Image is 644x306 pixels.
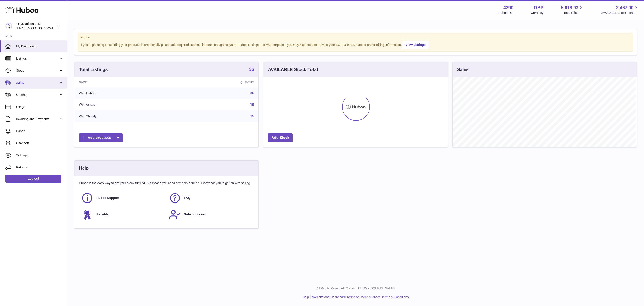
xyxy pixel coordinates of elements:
a: Subscriptions [169,209,252,221]
th: Quantity [175,77,259,87]
span: Listings [16,56,59,61]
a: 19 [250,103,254,107]
strong: 36 [249,67,254,71]
strong: Notice [80,35,631,39]
a: Add products [79,133,123,142]
a: 2,467.00 AVAILABLE Stock Total [601,5,639,15]
span: Cases [16,129,64,133]
a: FAQ [169,192,252,204]
a: Add Stock [268,133,293,142]
span: 5,618.93 [561,5,578,11]
a: 36 [250,91,254,95]
span: Invoicing and Payments [16,117,59,121]
span: AVAILABLE Stock Total [601,11,639,15]
span: Returns [16,165,64,170]
a: Website and Dashboard Terms of Use [312,295,365,299]
a: Benefits [81,209,164,221]
span: Orders [16,93,59,97]
a: 36 [249,67,254,72]
div: If you're planning on sending your products internationally please add required customs informati... [80,40,631,49]
span: Sales [16,81,59,85]
strong: 4390 [503,5,513,11]
a: Log out [5,175,61,183]
span: FAQ [184,196,191,200]
li: and [311,295,409,299]
a: Help [303,295,309,299]
span: Settings [16,153,64,157]
h3: AVAILABLE Stock Total [268,67,318,73]
span: Usage [16,105,64,109]
span: Subscriptions [184,212,205,217]
strong: GBP [534,5,543,11]
td: With Huboo [74,87,175,99]
span: Benefits [96,212,109,217]
div: Huboo Ref [498,11,513,15]
a: 15 [250,114,254,118]
a: View Listings [402,41,429,49]
td: With Amazon [74,99,175,111]
span: Total sales [563,11,583,15]
h3: Total Listings [79,67,108,73]
td: With Shopify [74,110,175,122]
span: Channels [16,141,64,145]
th: Name [74,77,175,87]
span: [EMAIL_ADDRESS][DOMAIN_NAME] [17,26,66,30]
a: Huboo Support [81,192,164,204]
div: HeyNutrition LTD [17,22,57,30]
a: 5,618.93 Total sales [561,5,584,15]
img: info@heynutrition.com [5,23,12,29]
div: Currency [531,11,544,15]
span: Huboo Support [96,196,119,200]
p: All Rights Reserved. Copyright 2025 - [DOMAIN_NAME] [71,286,640,291]
a: Service Terms & Conditions [370,295,409,299]
p: Huboo is the easy way to get your stock fulfilled. But incase you need any help here's our ways f... [79,181,254,185]
h3: Sales [457,67,469,73]
span: Stock [16,69,59,73]
h3: Help [79,165,89,171]
span: 2,467.00 [616,5,633,11]
span: My Dashboard [16,44,64,49]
